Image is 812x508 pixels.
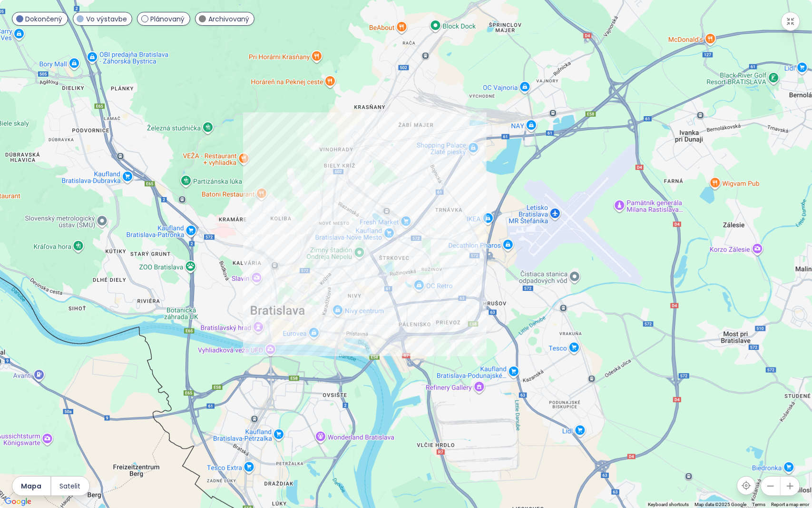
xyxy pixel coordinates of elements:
[771,502,809,507] a: Report a map error
[2,496,34,508] a: Open this area in Google Maps (opens a new window)
[21,481,42,491] span: Mapa
[752,502,765,507] a: Terms (opens in new tab)
[151,14,185,24] span: Plánovaný
[695,502,746,507] span: Map data ©2025 Google
[86,14,127,24] span: Vo výstavbe
[12,477,50,496] button: Mapa
[208,14,249,24] span: Archivovaný
[60,481,81,491] span: Satelit
[26,14,63,24] span: Dokončený
[648,501,689,508] button: Keyboard shortcuts
[51,477,89,496] button: Satelit
[2,496,34,508] img: Google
